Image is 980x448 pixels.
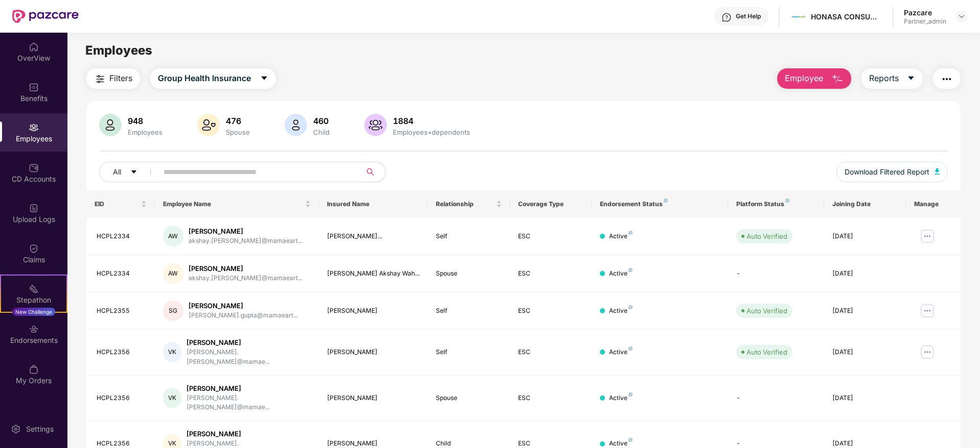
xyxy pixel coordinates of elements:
[163,388,182,408] div: VK
[86,68,140,89] button: Filters
[721,12,732,22] img: svg+xml;base64,PHN2ZyBpZD0iSGVscC0zMngzMiIgeG1sbnM9Imh0dHA6Ly93d3cudzMub3JnLzIwMDAvc3ZnIiB3aWR0aD...
[436,306,501,316] div: Self
[609,269,633,279] div: Active
[518,347,584,357] div: ESC
[958,12,966,20] img: svg+xml;base64,PHN2ZyBpZD0iRHJvcGRvd24tMzJ4MzIiIHhtbG5zPSJodHRwOi8vd3d3LnczLm9yZy8yMDAwL3N2ZyIgd2...
[197,114,220,136] img: svg+xml;base64,PHN2ZyB4bWxucz0iaHR0cDovL3d3dy53My5vcmcvMjAwMC9zdmciIHhtbG5zOnhsaW5rPSJodHRwOi8vd3...
[919,344,936,360] img: manageButton
[360,168,380,176] span: search
[29,364,39,375] img: svg+xml;base64,PHN2ZyBpZD0iTXlfT3JkZXJzIiBkYXRhLW5hbWU9Ik15IE9yZGVycyIgeG1sbnM9Imh0dHA6Ly93d3cudz...
[113,166,121,178] span: All
[29,122,39,133] img: svg+xml;base64,PHN2ZyBpZD0iRW1wbG95ZWVzIiB4bWxucz0iaHR0cDovL3d3dy53My5vcmcvMjAwMC9zdmciIHdpZHRoPS...
[95,200,139,208] span: EID
[777,68,851,89] button: Employee
[319,190,428,218] th: Insured Name
[391,116,472,126] div: 1884
[919,303,936,319] img: manageButton
[189,264,302,273] div: [PERSON_NAME]
[746,231,787,241] div: Auto Verified
[97,393,147,403] div: HCPL2356
[436,347,501,357] div: Self
[189,301,298,311] div: [PERSON_NAME]
[29,243,39,254] img: svg+xml;base64,PHN2ZyBpZD0iQ2xhaW0iIHhtbG5zPSJodHRwOi8vd3d3LnczLm9yZy8yMDAwL3N2ZyIgd2lkdGg9IjIwIi...
[600,200,720,208] div: Endorsement Status
[832,347,898,357] div: [DATE]
[186,347,310,367] div: [PERSON_NAME].[PERSON_NAME]@mamae...
[845,166,929,178] span: Download Filtered Report
[311,116,332,126] div: 460
[23,424,57,434] div: Settings
[285,114,307,136] img: svg+xml;base64,PHN2ZyB4bWxucz0iaHR0cDovL3d3dy53My5vcmcvMjAwMC9zdmciIHhtbG5zOnhsaW5rPSJodHRwOi8vd3...
[811,12,882,21] div: HONASA CONSUMER LIMITED
[224,128,252,136] div: Spouse
[360,162,386,182] button: search
[189,227,302,236] div: [PERSON_NAME]
[99,114,122,136] img: svg+xml;base64,PHN2ZyB4bWxucz0iaHR0cDovL3d3dy53My5vcmcvMjAwMC9zdmciIHhtbG5zOnhsaW5rPSJodHRwOi8vd3...
[919,228,936,244] img: manageButton
[85,43,152,58] span: Employees
[428,190,509,218] th: Relationship
[163,342,182,362] div: VK
[609,306,633,316] div: Active
[150,68,276,89] button: Group Health Insurancecaret-down
[832,232,898,241] div: [DATE]
[29,82,39,92] img: svg+xml;base64,PHN2ZyBpZD0iQmVuZWZpdHMiIHhtbG5zPSJodHRwOi8vd3d3LnczLm9yZy8yMDAwL3N2ZyIgd2lkdGg9Ij...
[126,116,165,126] div: 948
[436,200,494,208] span: Relationship
[832,269,898,279] div: [DATE]
[609,347,633,357] div: Active
[29,203,39,213] img: svg+xml;base64,PHN2ZyBpZD0iVXBsb2FkX0xvZ3MiIGRhdGEtbmFtZT0iVXBsb2FkIExvZ3MiIHhtbG5zPSJodHRwOi8vd3...
[518,232,584,241] div: ESC
[906,190,961,218] th: Manage
[746,347,787,357] div: Auto Verified
[436,393,501,403] div: Spouse
[189,236,302,246] div: akshay.[PERSON_NAME]@mamaeart...
[163,226,183,246] div: AW
[29,284,39,294] img: svg+xml;base64,PHN2ZyB4bWxucz0iaHR0cDovL3d3dy53My5vcmcvMjAwMC9zdmciIHdpZHRoPSIyMSIgaGVpZ2h0PSIyMC...
[935,168,940,175] img: svg+xml;base64,PHN2ZyB4bWxucz0iaHR0cDovL3d3dy53My5vcmcvMjAwMC9zdmciIHhtbG5zOnhsaW5rPSJodHRwOi8vd3...
[832,306,898,316] div: [DATE]
[97,306,147,316] div: HCPL2355
[1,295,66,305] div: Stepathon
[86,190,155,218] th: EID
[12,10,79,23] img: New Pazcare Logo
[436,269,501,279] div: Spouse
[941,73,953,85] img: svg+xml;base64,PHN2ZyB4bWxucz0iaHR0cDovL3d3dy53My5vcmcvMjAwMC9zdmciIHdpZHRoPSIyNCIgaGVpZ2h0PSIyNC...
[664,198,668,203] img: svg+xml;base64,PHN2ZyB4bWxucz0iaHR0cDovL3d3dy53My5vcmcvMjAwMC9zdmciIHdpZHRoPSI4IiBoZWlnaHQ9IjgiIH...
[907,74,915,83] span: caret-down
[609,393,633,403] div: Active
[736,12,761,20] div: Get Help
[94,73,106,85] img: svg+xml;base64,PHN2ZyB4bWxucz0iaHR0cDovL3d3dy53My5vcmcvMjAwMC9zdmciIHdpZHRoPSIyNCIgaGVpZ2h0PSIyNC...
[327,347,420,357] div: [PERSON_NAME]
[126,128,165,136] div: Employees
[97,269,147,279] div: HCPL2334
[836,162,948,182] button: Download Filtered Report
[186,429,310,439] div: [PERSON_NAME]
[831,73,844,85] img: svg+xml;base64,PHN2ZyB4bWxucz0iaHR0cDovL3d3dy53My5vcmcvMjAwMC9zdmciIHhtbG5zOnhsaW5rPSJodHRwOi8vd3...
[155,190,319,218] th: Employee Name
[158,72,251,85] span: Group Health Insurance
[785,72,823,85] span: Employee
[904,17,946,26] div: Partner_admin
[628,392,633,396] img: svg+xml;base64,PHN2ZyB4bWxucz0iaHR0cDovL3d3dy53My5vcmcvMjAwMC9zdmciIHdpZHRoPSI4IiBoZWlnaHQ9IjgiIH...
[97,232,147,241] div: HCPL2334
[869,72,899,85] span: Reports
[327,393,420,403] div: [PERSON_NAME]
[510,190,592,218] th: Coverage Type
[736,200,815,208] div: Platform Status
[186,384,310,393] div: [PERSON_NAME]
[189,273,302,283] div: akshay.[PERSON_NAME]@mamaeart...
[391,128,472,136] div: Employees+dependents
[311,128,332,136] div: Child
[628,346,633,351] img: svg+xml;base64,PHN2ZyB4bWxucz0iaHR0cDovL3d3dy53My5vcmcvMjAwMC9zdmciIHdpZHRoPSI4IiBoZWlnaHQ9IjgiIH...
[436,232,501,241] div: Self
[518,306,584,316] div: ESC
[186,338,310,347] div: [PERSON_NAME]
[518,393,584,403] div: ESC
[832,393,898,403] div: [DATE]
[260,74,268,83] span: caret-down
[163,200,303,208] span: Employee Name
[327,232,420,241] div: [PERSON_NAME]...
[189,311,298,320] div: [PERSON_NAME].gupta@mamaeart...
[29,42,39,52] img: svg+xml;base64,PHN2ZyBpZD0iSG9tZSIgeG1sbnM9Imh0dHA6Ly93d3cudzMub3JnLzIwMDAvc3ZnIiB3aWR0aD0iMjAiIG...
